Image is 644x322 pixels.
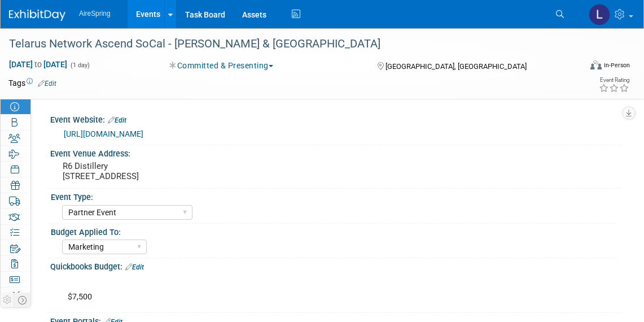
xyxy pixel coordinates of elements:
div: Event Rating [599,77,629,83]
div: Budget Applied To: [51,224,616,238]
div: Event Type: [51,189,616,203]
span: (1 day) [69,62,90,69]
span: [GEOGRAPHIC_DATA], [GEOGRAPHIC_DATA] [385,62,527,71]
div: Event Website: [50,111,621,126]
td: Tags [8,77,56,89]
a: Edit [38,80,56,88]
span: AireSpring [79,10,111,18]
td: Personalize Event Tab Strip [1,293,14,307]
pre: R6 Distillery [STREET_ADDRESS] [63,161,276,181]
div: Quickbooks Budget: [50,258,621,273]
img: ExhibitDay [9,10,65,21]
img: Lisa Chow [589,4,610,25]
a: Edit [125,263,144,271]
a: Edit [108,116,126,124]
span: [DATE] [DATE] [8,59,68,69]
button: Committed & Presenting [166,60,278,71]
img: Format-Inperson.png [590,60,602,69]
div: Telarus Network Ascend SoCal - [PERSON_NAME] & [GEOGRAPHIC_DATA] [5,34,569,54]
div: Event Venue Address: [50,145,621,159]
div: In-Person [603,61,630,69]
a: [URL][DOMAIN_NAME] [64,129,143,138]
td: Toggle Event Tabs [14,293,31,307]
div: Event Format [533,59,630,76]
span: to [33,60,43,69]
div: $7,500 [60,275,509,308]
